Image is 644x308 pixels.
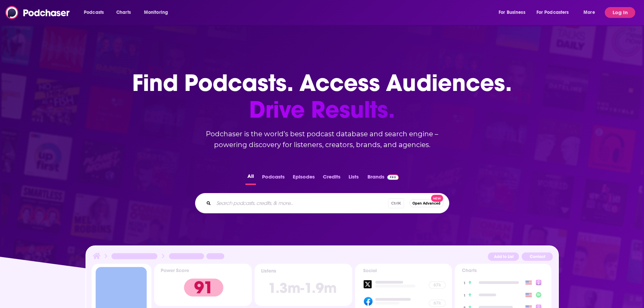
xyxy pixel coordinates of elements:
[132,70,512,123] h1: Find Podcasts. Access Audiences.
[412,202,440,205] span: Open Advanced
[605,7,635,18] button: Log In
[532,7,579,18] button: open menu
[579,7,603,18] button: open menu
[187,128,457,150] h2: Podchaser is the world’s best podcast database and search engine – powering discovery for listene...
[367,172,399,185] a: BrandsPodchaser Pro
[245,172,256,185] button: All
[112,7,135,18] a: Charts
[132,96,512,123] span: Drive Results.
[154,264,252,306] img: Podcast Insights Power score
[116,8,131,17] span: Charts
[260,172,287,185] button: Podcasts
[387,174,399,180] img: Podchaser Pro
[291,172,317,185] button: Episodes
[214,198,388,209] input: Search podcasts, credits, & more...
[139,7,177,18] button: open menu
[84,8,104,17] span: Podcasts
[5,6,70,19] img: Podchaser - Follow, Share and Rate Podcasts
[347,172,361,185] button: Lists
[79,7,113,18] button: open menu
[431,195,443,202] span: New
[499,8,525,17] span: For Business
[321,172,342,185] button: Credits
[536,8,569,17] span: For Podcasters
[195,193,449,213] div: Search podcasts, credits, & more...
[92,252,553,263] img: Podcast Insights Header
[144,8,168,17] span: Monitoring
[583,8,595,17] span: More
[409,199,444,207] button: Open AdvancedNew
[494,7,534,18] button: open menu
[255,264,352,306] img: Podcast Insights Listens
[388,198,404,208] span: Ctrl K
